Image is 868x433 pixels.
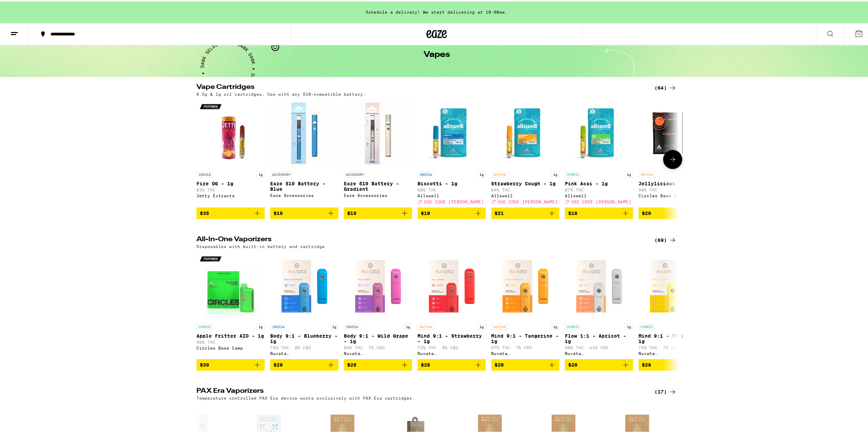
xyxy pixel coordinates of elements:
p: Jellylicious - 1g [638,180,707,185]
button: Add to bag [638,358,707,369]
a: (69) [654,235,677,243]
p: ACCESSORY [344,170,366,176]
button: Add to bag [417,206,486,218]
a: Open page for Flow 1:1 - Apricot - 1g from Nuvata (CA) [565,251,633,358]
p: 1g [256,322,265,328]
button: Add to bag [196,206,265,218]
button: Add to bag [270,206,338,218]
div: Nuvata ([GEOGRAPHIC_DATA]) [491,350,559,354]
span: $35 [200,209,209,215]
p: 84% THC [491,186,559,191]
p: 1g [477,170,486,176]
img: Allswell - Biscotti - 1g [417,98,486,167]
img: Nuvata (CA) - Body 9:1 - Wild Grape - 1g [344,251,412,319]
div: Allswell [565,192,633,197]
img: Nuvata (CA) - Mind 9:1 - Tropical - 1g [638,251,707,319]
p: INDICA [196,170,213,176]
div: Allswell [417,192,486,197]
p: 87% THC [565,186,633,191]
img: Nuvata (CA) - Flow 1:1 - Apricot - 1g [565,251,633,319]
p: Mind 9:1 - Tangerine - 1g [491,332,559,343]
div: Allswell [491,192,559,197]
span: $28 [421,361,430,366]
span: USE CODE [PERSON_NAME] [571,198,631,203]
p: 88% THC [417,186,486,191]
span: $10 [347,209,356,215]
p: 90% THC [638,186,707,191]
p: HYBRID [196,322,213,328]
img: Circles Base Camp - Apple Fritter AIO - 1g [196,251,265,319]
span: $28 [568,361,577,366]
span: $20 [642,209,651,215]
span: $28 [347,361,356,366]
p: 67% THC: 7% CBD [491,344,559,349]
p: SATIVA [638,170,655,176]
img: Jetty Extracts - Fire OG - 1g [196,98,265,167]
p: 1g [477,322,486,328]
img: Nuvata (CA) - Mind 9:1 - Strawberry - 1g [417,251,486,319]
p: Disposables with built-in battery and cartridge. [196,243,327,247]
a: Open page for Eaze 510 Battery - Gradient from Eaze Accessories [344,98,412,206]
span: $21 [495,209,504,215]
div: Nuvata ([GEOGRAPHIC_DATA]) [565,350,633,354]
a: Open page for Body 9:1 - Wild Grape - 1g from Nuvata (CA) [344,251,412,358]
a: (64) [654,82,677,91]
p: 74% THC: 7% CBD [638,344,707,349]
p: Eaze 510 Battery - Gradient [344,180,412,190]
a: Open page for Mind 9:1 - Tangerine - 1g from Nuvata (CA) [491,251,559,358]
h2: Vape Cartridges [196,82,643,91]
p: INDICA [344,322,360,328]
img: Eaze Accessories - Eaze 510 Battery - Blue [270,98,338,167]
p: Pink Acai - 1g [565,180,633,185]
p: Body 9:1 - Blueberry - 1g [270,332,338,343]
p: INDICA [417,170,434,176]
p: SATIVA [417,322,434,328]
button: Add to bag [196,358,265,369]
p: HYBRID [565,322,581,328]
span: $18 [421,209,430,215]
div: Jetty Extracts [196,192,265,197]
img: Nuvata (CA) - Mind 9:1 - Tangerine - 1g [491,251,559,319]
span: $28 [495,361,504,366]
a: Open page for Fire OG - 1g from Jetty Extracts [196,98,265,206]
p: SATIVA [491,322,507,328]
div: Nuvata ([GEOGRAPHIC_DATA]) [344,350,412,354]
a: Open page for Eaze 510 Battery - Blue from Eaze Accessories [270,98,338,206]
span: $28 [274,361,283,366]
p: Strawberry Cough - 1g [491,180,559,185]
div: Eaze Accessories [270,192,338,196]
p: Body 9:1 - Wild Grape - 1g [344,332,412,343]
button: Add to bag [344,358,412,369]
div: Circles Base Camp [196,344,265,349]
p: 69% THC: 7% CBD [344,344,412,349]
img: Allswell - Strawberry Cough - 1g [491,98,559,167]
span: USE CODE [PERSON_NAME] [424,198,484,203]
span: USE CODE [PERSON_NAME] [498,198,558,203]
a: Open page for Strawberry Cough - 1g from Allswell [491,98,559,206]
p: Mind 9:1 - Strawberry - 1g [417,332,486,343]
p: Flow 1:1 - Apricot - 1g [565,332,633,343]
h2: PAX Era Vaporizers [196,386,643,395]
div: Nuvata ([GEOGRAPHIC_DATA]) [270,350,338,354]
span: $18 [568,209,577,215]
p: 1g [551,170,559,176]
a: (17) [654,386,677,395]
p: Apple Fritter AIO - 1g [196,332,265,337]
button: Add to bag [565,358,633,369]
p: 1g [625,322,633,328]
p: 72% THC: 8% CBD [417,344,486,349]
p: Temperature controlled PAX Era device works exclusively with PAX Era cartridges. [196,395,415,399]
p: Fire OG - 1g [196,180,265,185]
p: SATIVA [491,170,507,176]
img: Allswell - Pink Acai - 1g [565,98,633,167]
a: Open page for Body 9:1 - Blueberry - 1g from Nuvata (CA) [270,251,338,358]
p: 1g [625,170,633,176]
p: INDICA [270,322,286,328]
a: Open page for Pink Acai - 1g from Allswell [565,98,633,206]
button: Add to bag [344,206,412,218]
a: Open page for Mind 9:1 - Strawberry - 1g from Nuvata (CA) [417,251,486,358]
img: Circles Base Camp - Jellylicious - 1g [638,98,707,167]
span: $30 [200,361,209,366]
a: Open page for Biscotti - 1g from Allswell [417,98,486,206]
